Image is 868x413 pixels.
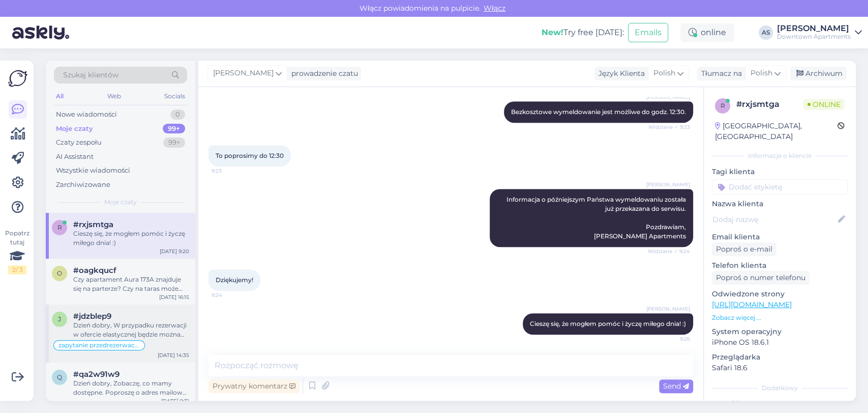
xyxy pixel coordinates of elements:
p: Nazwa klienta [712,199,848,209]
span: r [57,224,62,231]
div: 99+ [163,137,185,148]
span: #qa2w91w9 [73,370,119,379]
div: Moje czaty [56,124,93,134]
span: 9:26 [652,335,690,343]
div: [GEOGRAPHIC_DATA], [GEOGRAPHIC_DATA] [715,121,837,142]
span: Polish [751,68,772,79]
div: # rxjsmtga [736,98,803,111]
span: Online [803,99,845,110]
span: [PERSON_NAME] [646,93,690,101]
img: Askly Logo [8,69,27,88]
p: Przeglądarka [712,352,848,363]
p: iPhone OS 18.6.1 [712,337,848,348]
div: 2 / 3 [8,265,26,274]
span: #rxjsmtga [73,220,113,229]
div: All [54,90,66,103]
div: Cieszę się, że mogłem pomóc i życzę miłego dnia! :) [73,229,189,247]
div: Prywatny komentarz [208,379,300,393]
span: #jdzblep9 [73,312,111,321]
span: [PERSON_NAME] [646,181,690,188]
p: Zobacz więcej ... [712,313,848,322]
div: [DATE] 16:15 [159,293,189,301]
div: AI Assistant [56,152,94,162]
div: Czaty zespołu [56,137,102,148]
span: zapytanie przedrezerwacyjne [58,342,140,348]
div: [DATE] 9:31 [161,397,189,405]
div: Czy apartament Aura 173A znajduje się na parterze? Czy na taras może wyjść pies? Czy należy się d... [73,275,189,293]
div: 99+ [163,124,185,134]
div: Popatrz tutaj [8,229,26,274]
p: Tagi klienta [712,167,848,177]
span: Send [663,381,689,391]
div: Informacje o kliencie [712,151,848,160]
div: Poproś o e-mail [712,242,776,256]
div: Archiwum [790,67,847,80]
div: [DATE] 9:20 [160,247,189,255]
div: Tłumacz na [697,68,742,79]
a: [PERSON_NAME]Downtown Apartments [777,24,862,41]
span: Widziane ✓ 9:24 [648,247,690,255]
span: 9:23 [212,167,250,175]
b: New! [542,27,563,37]
div: Wszystkie wiadomości [56,166,130,176]
span: Informacja o późniejszym Państwa wymeldowaniu została już przekazana do serwisu. Pozdrawiam, [PER... [506,196,687,240]
a: [URL][DOMAIN_NAME] [712,300,792,309]
div: Zarchiwizowane [56,180,110,190]
span: [PERSON_NAME] [213,68,274,79]
span: q [57,373,62,381]
div: prowadzenie czatu [287,68,358,79]
div: [DATE] 14:35 [158,351,189,359]
button: Emails [628,23,668,42]
div: 0 [170,109,185,120]
input: Dodać etykietę [712,179,848,195]
div: Try free [DATE]: [542,26,624,39]
div: Downtown Apartments [777,33,851,41]
p: Email klienta [712,232,848,242]
span: j [58,315,61,323]
p: System operacyjny [712,326,848,337]
span: Cieszę się, że mogłem pomóc i życzę miłego dnia! :) [530,320,686,327]
input: Dodaj nazwę [712,214,836,225]
div: Nowe wiadomości [56,109,117,120]
div: Dzień dobry, Zobaczę, co mamy dostępne. Poproszę o adres mailowy, abym miał gdzie przesłać ofertę... [73,379,189,397]
span: 9:24 [212,291,250,299]
p: Safari 18.6 [712,363,848,373]
div: AS [759,25,773,40]
div: Dodatkowy [712,383,848,393]
p: Notatki [712,399,848,409]
span: Polish [653,68,675,79]
span: r [721,102,725,109]
div: Socials [162,90,187,103]
div: Web [105,90,123,103]
p: Telefon klienta [712,260,848,271]
div: online [680,23,734,42]
span: #oagkqucf [73,266,116,275]
span: To poprosimy do 12:30 [216,152,284,159]
span: Moje czaty [104,198,137,207]
span: Widziane ✓ 9:23 [648,123,690,131]
div: [PERSON_NAME] [777,24,851,33]
span: Dziękujemy! [216,276,253,284]
p: Odwiedzone strony [712,289,848,299]
div: Dzień dobry, W przypadku rezerwacji w ofercie elastycznej będzie można taką rezerwację bezpłatnie... [73,321,189,339]
span: Włącz [481,4,508,13]
span: Szukaj klientów [63,70,118,80]
span: o [57,269,62,277]
div: Język Klienta [594,68,645,79]
span: [PERSON_NAME] [646,305,690,313]
div: Poproś o numer telefonu [712,271,810,285]
span: Bezkosztowe wymeldowanie jest możliwe do godz. 12:30. [511,108,686,116]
